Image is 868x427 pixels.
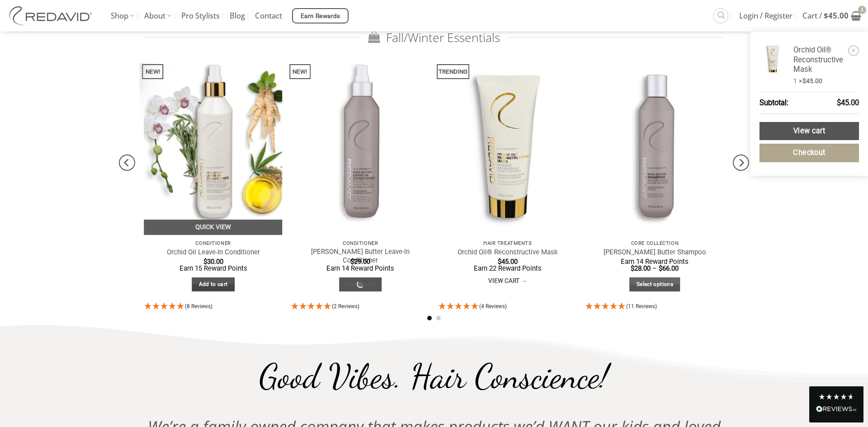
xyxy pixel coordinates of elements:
[759,144,859,162] a: Checkout
[713,8,728,23] a: Search
[631,264,634,272] span: $
[816,404,857,416] div: Read All Reviews
[824,10,849,21] bdi: 45.00
[631,264,651,272] bdi: 28.00
[479,303,507,310] span: (4 Reviews)
[292,8,349,23] a: Earn Rewards
[144,220,283,235] a: Quick View
[185,303,212,310] span: (8 Reviews)
[144,51,283,235] img: REDAVID Orchid Oil Leave-In Conditioner
[809,386,863,422] div: Read All Reviews
[350,258,354,266] span: $
[626,303,657,310] span: (11 Reviews)
[733,108,749,218] button: Next
[659,264,662,272] span: $
[498,258,501,266] span: $
[837,99,841,107] span: $
[585,301,724,313] div: 4.91 Stars - 11 Reviews
[436,316,441,320] li: Page dot 2
[458,248,558,257] a: Orchid Oil® Reconstructive Mask
[802,5,849,27] span: Cart /
[802,77,822,84] bdi: 45.00
[739,5,793,27] span: Login / Register
[296,248,425,265] a: [PERSON_NAME] Butter Leave-In Conditioner
[439,51,577,235] img: REDAVID Orchid Oil Reconstructive Mask
[659,264,679,272] bdi: 66.00
[203,258,207,266] span: $
[439,301,577,313] div: 5 Stars - 4 Reviews
[793,45,845,75] a: Orchid Oil® Reconstructive Mask
[296,240,425,246] p: Conditioner
[488,272,527,290] a: View cart
[291,51,429,235] img: Shea Butter Leave-In Conditioner
[652,264,657,272] span: –
[350,258,370,266] bdi: 29.00
[630,277,680,291] a: Select options for “Shea Butter Shampoo”
[816,406,857,412] img: REVIEWS.io
[427,316,432,320] li: Page dot 1
[759,97,788,109] strong: Subtotal:
[590,240,719,246] p: Core Collection
[585,51,724,235] img: REDAVID Shea Butter Shampoo
[301,11,340,21] span: Earn Rewards
[149,240,278,246] p: Conditioner
[332,303,359,310] span: (2 Reviews)
[802,77,806,84] span: $
[793,77,822,85] span: 1 ×
[498,258,518,266] bdi: 45.00
[179,264,247,272] span: Earn 15 Reward Points
[848,45,859,56] a: Remove Orchid Oil® Reconstructive Mask from cart
[259,356,609,397] span: Good Vibes. Hair Conscience!
[759,122,859,141] a: View cart
[192,277,235,291] a: Add to cart: “Orchid Oil Leave-In Conditioner”
[621,258,689,266] span: Earn 14 Reward Points
[824,10,828,21] span: $
[203,258,223,266] bdi: 30.00
[326,264,394,272] span: Earn 14 Reward Points
[144,301,283,313] div: 5 Stars - 8 Reviews
[837,99,859,107] bdi: 45.00
[474,264,542,272] span: Earn 22 Reward Points
[7,6,97,25] img: REDAVID Salon Products | United States
[167,248,260,257] a: Orchid Oil Leave-In Conditioner
[604,248,706,257] a: [PERSON_NAME] Butter Shampoo
[818,393,854,400] div: 4.8 Stars
[443,240,572,246] p: Hair Treatments
[291,301,429,313] div: 5 Stars - 2 Reviews
[119,108,135,218] button: Previous
[368,30,500,46] span: Fall/Winter Essentials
